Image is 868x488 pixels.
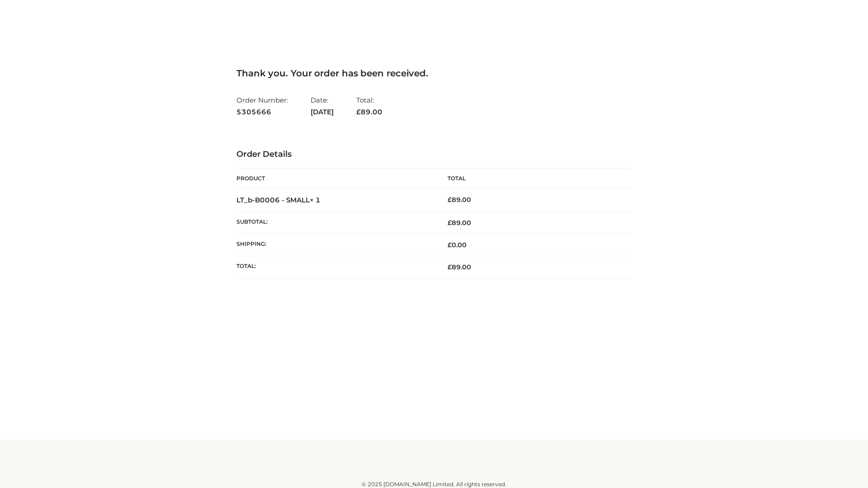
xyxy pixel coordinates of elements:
[236,234,434,256] th: Shipping:
[448,241,452,249] span: £
[236,211,434,234] th: Subtotal:
[236,92,288,120] li: Order Number:
[434,169,632,189] th: Total
[236,256,434,278] th: Total:
[311,106,334,118] strong: [DATE]
[448,263,452,271] span: £
[236,196,321,204] strong: LT_b-B0006 - SMALL
[448,219,471,227] span: 89.00
[448,241,467,249] bdi: 0.00
[356,108,382,116] span: 89.00
[311,92,334,120] li: Date:
[236,169,434,189] th: Product
[448,196,452,204] span: £
[356,92,382,120] li: Total:
[236,68,632,79] h3: Thank you. Your order has been received.
[448,219,452,227] span: £
[236,106,288,118] strong: 5305666
[236,150,632,160] h3: Order Details
[448,263,471,271] span: 89.00
[310,196,321,204] strong: × 1
[448,196,471,204] bdi: 89.00
[356,108,361,116] span: £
